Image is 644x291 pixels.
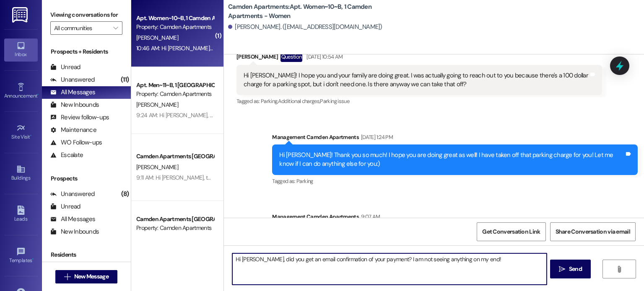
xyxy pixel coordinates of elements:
div: Camden Apartments [GEOGRAPHIC_DATA] [136,215,214,224]
div: Tagged as: [236,95,602,107]
a: Inbox [4,39,38,61]
button: Get Conversation Link [477,222,545,241]
span: [PERSON_NAME] [136,34,178,41]
div: Review follow-ups [50,113,109,122]
div: WO Follow-ups [50,138,102,147]
i:  [559,266,565,273]
div: Maintenance [50,126,96,134]
span: Additional charges , [278,98,320,105]
div: New Inbounds [50,100,99,109]
div: Unread [50,202,80,211]
div: (11) [119,73,131,86]
span: New Message [74,272,109,281]
div: Management Camden Apartments [272,212,638,224]
i:  [113,25,118,31]
div: [DATE] 1:24 PM [359,133,393,142]
div: [PERSON_NAME]. ([EMAIL_ADDRESS][DOMAIN_NAME]) [228,23,382,31]
b: Camden Apartments: Apt. Women~10~B, 1 Camden Apartments - Women [228,3,396,21]
div: New Inbounds [50,227,99,236]
textarea: Hi [PERSON_NAME], did you get an email confirmation of your payment? I am not seeing anything on ... [232,253,546,285]
div: Unread [50,63,80,72]
div: Prospects [42,174,131,183]
span: Send [569,265,582,273]
div: Property: Camden Apartments [136,224,214,232]
div: Question [280,52,303,62]
span: • [37,92,39,98]
div: Unanswered [50,190,95,198]
div: Hi [PERSON_NAME]! Thank you so much! I hope you are doing great as well! I have taken off that pa... [279,151,624,169]
div: Apt. Men~11~B, 1 [GEOGRAPHIC_DATA] - Men [136,81,214,90]
img: ResiDesk Logo [12,7,29,23]
i:  [616,266,622,273]
span: • [32,256,34,262]
div: Hi [PERSON_NAME]! I hope you and your family are doing great. I was actually going to reach out t... [244,71,589,89]
div: Property: Camden Apartments [136,90,214,98]
div: Property: Camden Apartments [136,23,214,31]
a: Leads [4,203,38,226]
div: Camden Apartments [GEOGRAPHIC_DATA] [136,152,214,161]
div: 9:07 AM [359,212,380,221]
div: All Messages [50,88,95,97]
div: Apt. Women~10~B, 1 Camden Apartments - Women [136,14,214,23]
span: [PERSON_NAME] [136,163,178,171]
button: Share Conversation via email [550,222,636,241]
div: [DATE] 10:54 AM [304,52,343,61]
span: Parking , [261,98,278,105]
div: [PERSON_NAME] [236,52,602,65]
i:  [64,273,70,280]
span: Parking issue [320,98,349,105]
span: [PERSON_NAME] [136,101,178,108]
span: • [30,133,31,139]
div: Management Camden Apartments [272,133,638,144]
div: Prospects + Residents [42,47,131,56]
span: Parking [296,178,313,185]
div: All Messages [50,215,95,224]
div: (8) [119,188,131,201]
label: Viewing conversations for [50,8,122,21]
button: Send [550,260,591,278]
a: Site Visit • [4,121,38,144]
input: All communities [54,21,109,35]
div: Tagged as: [272,175,638,187]
span: Share Conversation via email [556,227,630,236]
div: Residents [42,250,131,259]
a: Templates • [4,245,38,267]
button: New Message [55,270,117,283]
div: Escalate [50,151,83,160]
div: Unanswered [50,75,95,84]
div: 10:46 AM: Hi [PERSON_NAME], I paid the other day when you told me [136,44,305,52]
a: Buildings [4,162,38,185]
span: Get Conversation Link [482,227,540,236]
